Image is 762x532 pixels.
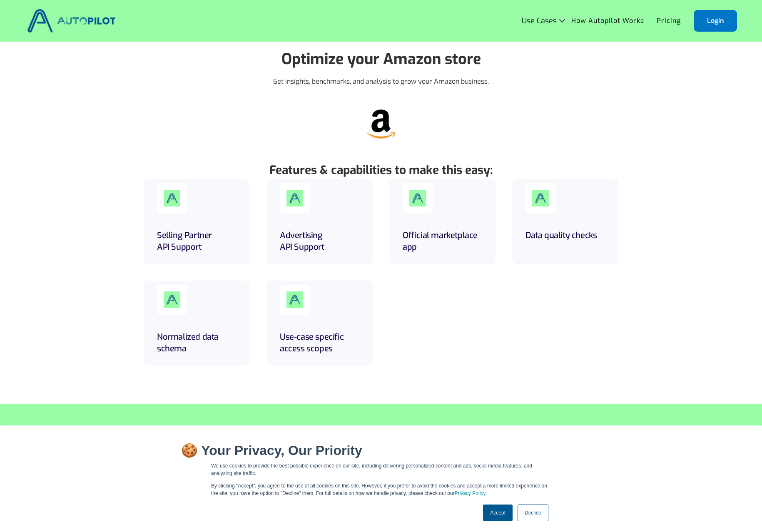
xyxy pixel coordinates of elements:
a: Privacy Policy [455,490,486,496]
h5: Use-case specific access scopes [280,331,359,355]
img: Icon Rounded Chevron Dark - BRIX Templates [559,19,565,22]
h5: Advertising API Support [280,230,359,253]
h5: Normalized data schema [157,331,237,355]
div: Use Cases [522,17,565,25]
p: We use cookies to provide the best possible experience on our site, including delivering personal... [211,462,551,477]
p: By clicking "Accept", you agree to the use of all cookies on this site. However, if you prefer to... [211,482,551,497]
h5: Official marketplace app [403,230,482,253]
a: Pricing [650,13,687,29]
strong: Optimize your Amazon store [281,49,481,69]
h2: 🍪 Your Privacy, Our Priority [181,443,581,458]
div: Use Cases [522,17,557,25]
a: Accept [483,505,513,521]
a: Login [694,10,737,32]
p: Get insights, benchmarks, and analysis to grow your Amazon business. [273,77,489,87]
h5: Data quality checks [525,230,605,241]
strong: Features & capabilities to make this easy: [269,162,493,178]
a: Decline [518,505,548,521]
a: How Autopilot Works [565,13,650,29]
h6: Selling Partner API Support [157,230,237,253]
